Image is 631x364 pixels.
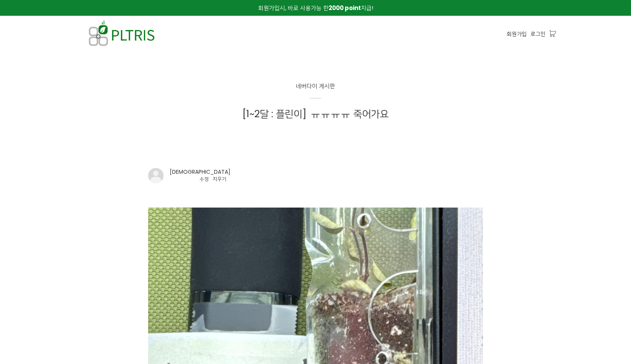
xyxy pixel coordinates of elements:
[142,106,489,122] h1: ㅠㅠㅠㅠ 죽어가요
[507,30,527,38] a: 회원가입
[242,107,310,121] a: [1~2달 : 플린이]
[170,168,230,176] div: [DEMOGRAPHIC_DATA]
[531,30,546,38] a: 로그인
[213,175,227,183] a: 지우기
[329,4,361,12] strong: 2000 point
[296,81,335,98] a: 네버다이 게시판
[200,175,209,183] a: 수정
[258,4,373,12] span: 회원가입시, 바로 사용가능 한 지급!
